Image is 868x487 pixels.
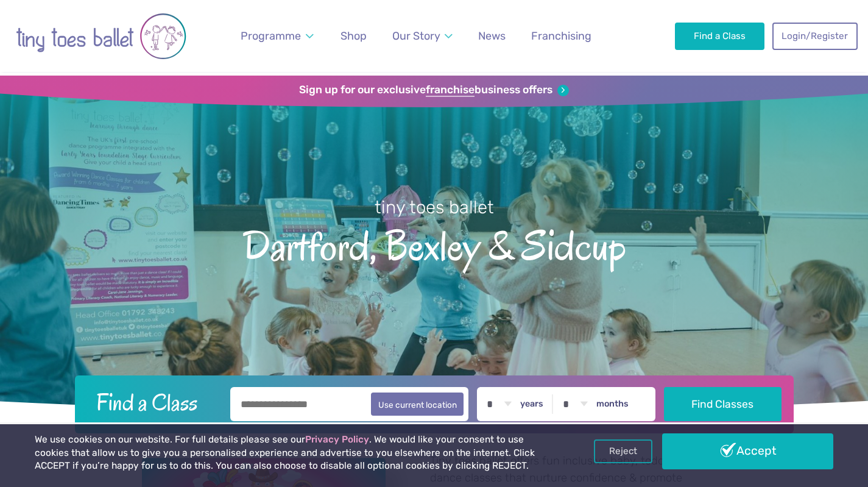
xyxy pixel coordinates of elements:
label: months [596,399,629,410]
a: Accept [662,433,833,469]
a: Shop [335,23,372,50]
a: Find a Class [675,23,764,49]
button: Use current location [371,393,464,416]
h2: Find a Class [86,387,222,418]
small: tiny toes ballet [375,197,494,218]
img: tiny toes ballet [16,7,186,65]
a: Franchising [526,23,597,50]
a: Privacy Policy [305,434,369,445]
a: Our Story [387,23,459,50]
label: years [520,399,543,410]
span: Shop [340,29,367,42]
span: News [478,29,506,42]
span: Our Story [392,29,440,42]
p: We use cookies on our website. For full details please see our . We would like your consent to us... [35,433,554,473]
a: News [473,23,511,50]
span: Dartford, Bexley & Sidcup [21,219,847,269]
a: Sign up for our exclusivefranchisebusiness offers [299,84,569,97]
a: Programme [235,23,319,50]
strong: franchise [426,84,475,97]
a: Login/Register [772,23,858,49]
span: Franchising [531,29,591,42]
button: Find Classes [664,387,782,421]
span: Programme [241,29,301,42]
a: Reject [594,439,652,463]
